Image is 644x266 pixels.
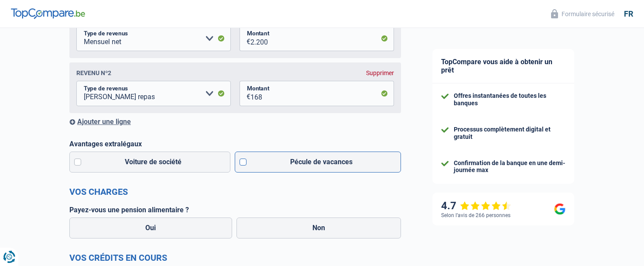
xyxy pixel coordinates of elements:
span: € [240,26,250,51]
img: Advertisement [2,96,3,96]
button: Formulaire sécurisé [546,7,620,21]
label: Non [236,218,401,238]
div: Offres instantanées de toutes les banques [454,92,565,107]
span: € [240,81,250,106]
div: fr [624,9,633,19]
label: Oui [69,218,232,238]
div: 4.7 [441,200,511,212]
label: Avantages extralégaux [69,140,401,148]
label: Payez-vous une pension alimentaire ? [69,206,401,214]
label: Pécule de vacances [235,152,401,173]
div: Selon l’avis de 266 personnes [441,212,510,218]
div: Confirmation de la banque en une demi-journée max [454,159,565,174]
h2: Vos crédits en cours [69,252,401,263]
div: TopCompare vous aide à obtenir un prêt [432,49,574,83]
div: Processus complètement digital et gratuit [454,126,565,141]
div: Supprimer [366,69,394,76]
div: Revenu nº2 [76,69,111,76]
img: TopCompare Logo [11,8,85,19]
label: Voiture de société [69,152,230,173]
h2: Vos charges [69,187,401,197]
div: Ajouter une ligne [69,117,401,126]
